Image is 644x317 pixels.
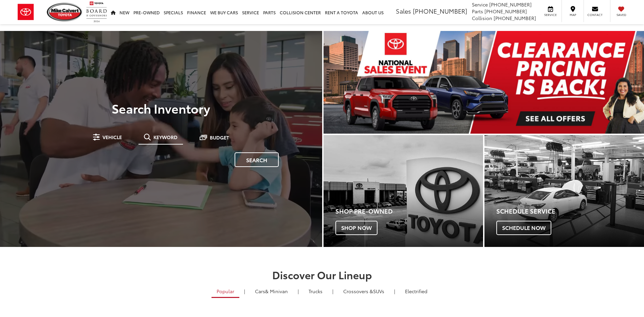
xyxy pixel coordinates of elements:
[472,15,492,21] span: Collision
[543,13,558,17] span: Service
[587,13,603,17] span: Contact
[47,3,83,21] img: Mike Calvert Toyota
[265,288,288,295] span: & Minivan
[472,8,483,15] span: Parts
[210,135,229,140] span: Budget
[335,221,378,235] span: Shop Now
[343,288,373,295] span: Crossovers &
[303,285,328,297] a: Trucks
[235,152,279,167] a: Search
[484,135,644,247] a: Schedule Service Schedule Now
[103,135,122,139] span: Vehicle
[250,285,293,297] a: Cars
[331,288,335,295] li: |
[484,135,644,247] div: Toyota
[489,1,532,8] span: [PHONE_NUMBER]
[29,101,294,115] h3: Search Inventory
[83,269,562,280] h2: Discover Our Lineup
[484,8,527,15] span: [PHONE_NUMBER]
[413,6,467,15] span: [PHONE_NUMBER]
[472,1,488,8] span: Service
[565,13,580,17] span: Map
[494,15,536,21] span: [PHONE_NUMBER]
[396,6,411,15] span: Sales
[324,135,483,247] a: Shop Pre-Owned Shop Now
[211,285,239,298] a: Popular
[335,208,483,215] h4: Shop Pre-Owned
[392,288,397,295] li: |
[296,288,300,295] li: |
[400,285,433,297] a: Electrified
[496,208,644,215] h4: Schedule Service
[242,288,247,295] li: |
[614,13,629,17] span: Saved
[338,285,389,297] a: SUVs
[324,135,483,247] div: Toyota
[496,221,551,235] span: Schedule Now
[153,135,178,139] span: Keyword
